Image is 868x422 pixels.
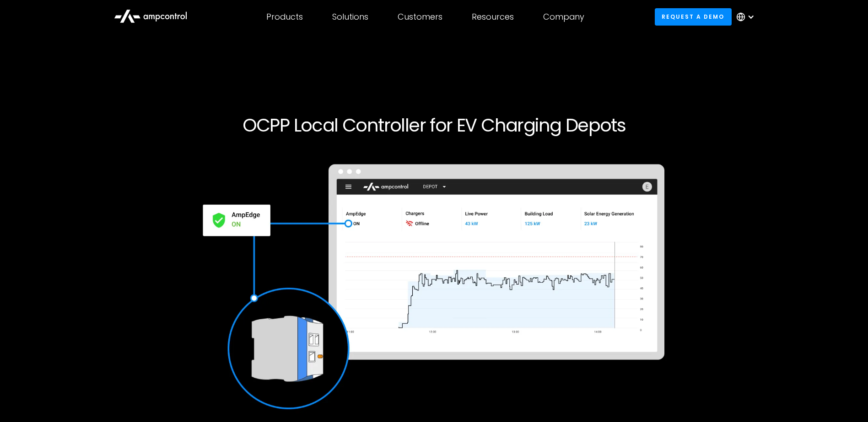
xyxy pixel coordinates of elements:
h1: OCPP Local Controller for EV Charging Depots [156,114,712,136]
div: Customers [398,12,442,22]
a: Request a demo [655,8,732,25]
div: Products [266,12,303,22]
img: AmpEdge an OCPP local controller for on-site ev charging depots [198,158,671,416]
div: Solutions [332,12,368,22]
div: Resources [472,12,514,22]
div: Company [543,12,584,22]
